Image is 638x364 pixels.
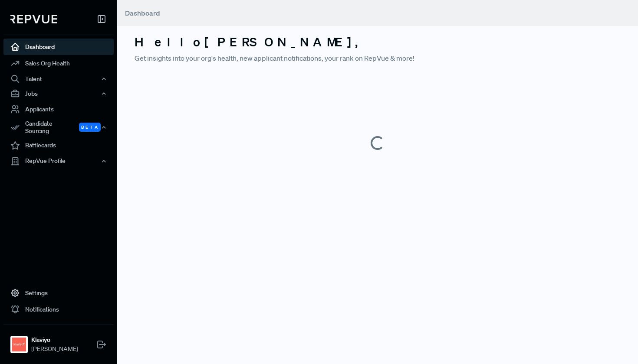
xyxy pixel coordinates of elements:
button: Jobs [3,86,114,101]
h3: Hello [PERSON_NAME] , [135,35,621,49]
div: Candidate Sourcing [3,117,114,137]
img: RepVue [10,15,57,23]
span: Beta [79,123,101,132]
a: KlaviyoKlaviyo[PERSON_NAME] [3,325,114,357]
a: Settings [3,285,114,301]
a: Notifications [3,301,114,318]
a: Applicants [3,101,114,117]
a: Dashboard [3,39,114,55]
span: Dashboard [125,9,160,17]
a: Sales Org Health [3,55,114,71]
button: Candidate Sourcing Beta [3,117,114,137]
span: [PERSON_NAME] [31,344,78,354]
strong: Klaviyo [31,335,78,344]
button: Talent [3,71,114,86]
p: Get insights into your org's health, new applicant notifications, your rank on RepVue & more! [135,53,621,63]
a: Battlecards [3,137,114,154]
button: RepVue Profile [3,154,114,169]
img: Klaviyo [12,338,26,351]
